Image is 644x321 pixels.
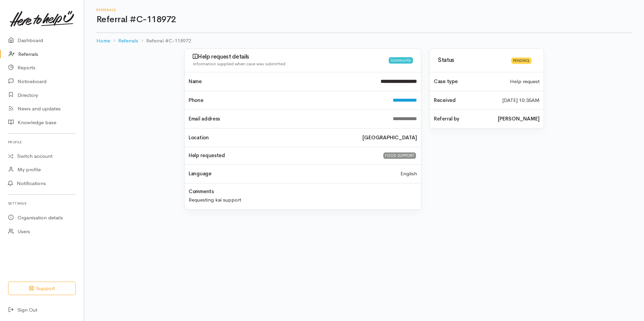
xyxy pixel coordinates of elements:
[8,199,76,208] h6: Settings
[96,15,632,25] h1: Referral #C-118972
[185,194,421,204] div: Requesting kai support
[434,116,490,122] h4: Referral by
[96,37,110,45] a: Home
[138,37,191,45] li: Referral #C-118972
[96,33,632,49] nav: breadcrumb
[189,98,385,103] h4: Phone
[498,115,540,123] b: [PERSON_NAME]
[193,53,389,60] h3: Help request details
[389,57,413,64] div: Community
[96,8,632,12] h6: Referrals
[506,78,544,85] div: Help request
[8,282,76,295] button: Support
[434,98,494,103] h4: Received
[118,37,138,45] a: Referrals
[502,97,540,104] time: [DATE] 10:35AM
[189,153,374,158] h4: Help requested
[189,171,212,177] h4: Language
[189,79,373,84] h4: Name
[383,152,416,159] div: FOOD SUPPORT
[189,116,385,122] h4: Email address
[189,135,354,141] h4: Location
[193,61,285,67] span: Information supplied when case was submitted
[8,138,76,147] h6: Profile
[362,134,417,142] b: [GEOGRAPHIC_DATA]
[511,58,532,64] div: Pending
[189,189,214,194] h4: Comments
[396,170,421,178] div: English
[438,57,507,64] h3: Status
[434,79,502,84] h4: Case type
